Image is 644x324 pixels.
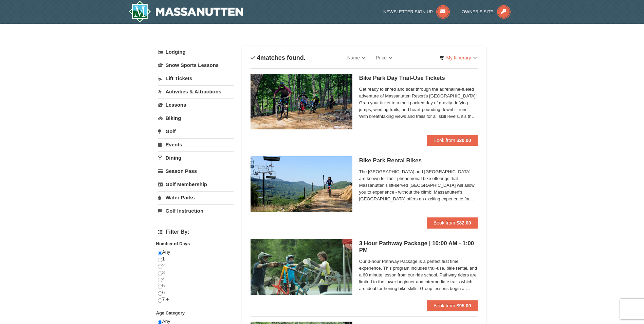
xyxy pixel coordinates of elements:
a: Lessons [158,98,234,111]
a: Activities & Attractions [158,85,234,98]
span: Newsletter Sign Up [383,9,433,14]
span: The [GEOGRAPHIC_DATA] and [GEOGRAPHIC_DATA] are known for their phenomenal bike offerings that Ma... [359,168,478,202]
button: Book from $20.00 [427,135,478,146]
a: Price [371,51,398,65]
span: Owner's Site [462,9,494,14]
strong: $82.00 [457,220,471,226]
h4: Filter By: [158,229,234,235]
a: Newsletter Sign Up [383,9,450,14]
a: Biking [158,112,234,124]
strong: Age Category [156,310,185,316]
a: Name [342,51,371,65]
span: Get ready to shred and soar through the adrenaline-fueled adventure of Massanutten Resort's [GEOG... [359,86,478,120]
button: Book from $82.00 [427,217,478,228]
a: Events [158,138,234,151]
a: Massanutten Resort [129,1,243,22]
a: Lift Tickets [158,72,234,85]
a: Golf Membership [158,178,234,191]
strong: Number of Days [156,241,190,246]
a: Season Pass [158,165,234,177]
img: Massanutten Resort Logo [129,1,243,22]
span: Our 3-hour Pathway Package is a perfect first time experience. This program includes trail-use, b... [359,258,478,292]
a: Snow Sports Lessons [158,59,234,71]
img: 6619923-41-e7b00406.jpg [251,239,352,295]
strong: $20.00 [457,138,471,143]
img: 6619923-15-103d8a09.jpg [251,156,352,212]
h5: Bike Park Day Trail-Use Tickets [359,75,478,82]
a: My Itinerary [435,53,481,63]
span: Book from [434,303,455,308]
span: Book from [434,138,455,143]
a: Golf [158,125,234,138]
h5: 3 Hour Pathway Package | 10:00 AM - 1:00 PM [359,240,478,254]
a: Dining [158,151,234,164]
a: Lodging [158,46,234,58]
h5: Bike Park Rental Bikes [359,157,478,164]
a: Owner's Site [462,9,511,14]
a: Water Parks [158,191,234,204]
span: Book from [434,220,455,226]
div: Any 1 2 3 4 5 6 7 + [158,249,234,310]
img: 6619923-14-67e0640e.jpg [251,74,352,129]
button: Book from $95.00 [427,300,478,311]
a: Golf Instruction [158,204,234,217]
strong: $95.00 [457,303,471,308]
